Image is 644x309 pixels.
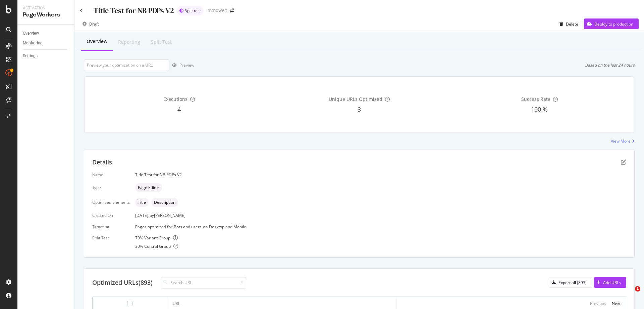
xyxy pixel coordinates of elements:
div: neutral label [151,198,178,207]
a: Monitoring [23,40,69,47]
div: URL [173,301,180,307]
span: Split test [185,9,201,13]
a: Overview [23,30,69,37]
div: [DATE] [135,213,626,218]
div: pen-to-square [621,159,626,165]
div: Bots and users [174,224,202,230]
div: Targeting [92,224,130,230]
a: View More [611,138,635,144]
div: arrow-right-arrow-left [230,8,234,13]
button: Next [612,300,621,308]
input: Preview your optimization on a URL [84,59,169,71]
div: PageWorkers [23,11,69,19]
input: Search URL [161,277,246,288]
div: Reporting [118,39,140,45]
span: Executions [163,96,187,102]
span: 3 [358,105,361,113]
div: Delete [566,21,578,27]
button: Delete [557,18,578,29]
div: Type [92,185,130,190]
span: Title [138,200,146,204]
div: Based on the last 24 hours [585,62,635,68]
span: Description [154,200,175,204]
div: Title Test for NB PDPs V2 [135,172,626,178]
div: View More [611,138,631,144]
div: Monitoring [23,40,43,47]
div: 30 % Control Group [135,243,626,249]
span: Page Editor [138,186,159,190]
span: 1 [635,286,640,292]
div: Preview [179,62,194,68]
iframe: Intercom live chat [621,286,637,302]
div: neutral label [135,183,162,192]
a: Click to go back [80,9,83,13]
button: Deploy to production [584,18,639,29]
div: Overview [87,38,107,45]
div: Optimized URLs (893) [92,278,153,287]
div: Immowelt [206,7,227,14]
div: Desktop and Mobile [209,224,246,230]
button: Preview [169,60,194,71]
button: Previous [590,300,606,308]
div: Split Test [92,235,130,241]
div: Previous [590,301,606,306]
div: Title Test for NB PDPs V2 [94,5,174,16]
div: Settings [23,52,38,60]
div: Split Test [151,39,172,45]
div: Activation [23,5,69,11]
a: Settings [23,52,69,60]
div: by [PERSON_NAME] [150,213,185,218]
div: neutral label [135,198,149,207]
div: Draft [89,21,99,27]
div: Name [92,172,130,178]
div: brand label [177,6,204,15]
div: Pages optimized for on [135,224,626,230]
span: Success Rate [521,96,550,102]
div: Add URLs [603,280,621,285]
span: 4 [177,105,181,113]
div: Overview [23,30,39,37]
div: Next [612,301,621,306]
div: Deploy to production [594,21,633,27]
div: 70 % Variant Group [135,235,626,241]
button: Export all (893) [549,277,592,288]
span: 100 % [531,105,548,113]
div: Created On [92,213,130,218]
span: Unique URLs Optimized [329,96,382,102]
div: Optimized Elements [92,199,130,205]
button: Add URLs [594,277,626,288]
div: Export all (893) [558,280,587,285]
div: Details [92,158,112,167]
